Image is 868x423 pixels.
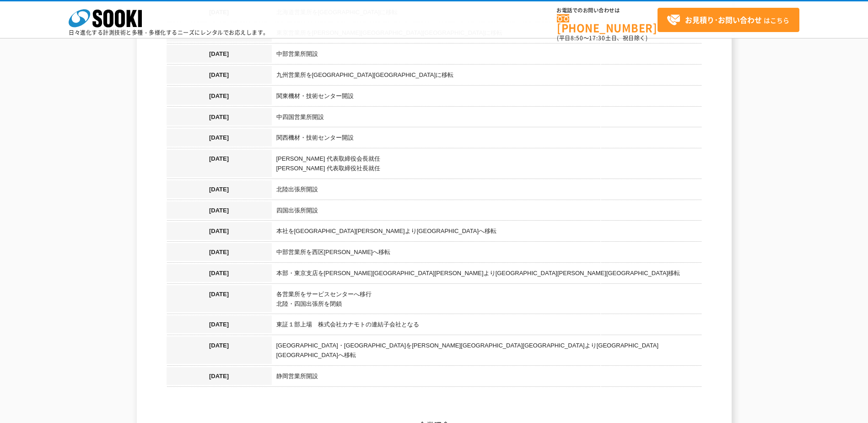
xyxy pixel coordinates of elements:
th: [DATE] [167,66,272,87]
th: [DATE] [167,243,272,264]
th: [DATE] [167,285,272,316]
span: (平日 ～ 土日、祝日除く) [557,34,647,42]
p: 日々進化する計測技術と多種・多様化するニーズにレンタルでお応えします。 [69,30,269,35]
span: はこちら [667,13,789,27]
span: お電話でのお問い合わせは [557,8,658,13]
th: [DATE] [167,87,272,108]
td: 関西機材・技術センター開設 [272,129,702,150]
span: 17:30 [589,34,605,42]
td: 本社を[GEOGRAPHIC_DATA][PERSON_NAME]より[GEOGRAPHIC_DATA]へ移転 [272,222,702,243]
th: [DATE] [167,222,272,243]
a: お見積り･お問い合わせはこちら [658,8,799,32]
th: [DATE] [167,45,272,66]
a: [PHONE_NUMBER] [557,14,658,33]
td: 四国出張所開設 [272,201,702,222]
td: 九州営業所を[GEOGRAPHIC_DATA][GEOGRAPHIC_DATA]に移転 [272,66,702,87]
th: [DATE] [167,150,272,180]
td: 中四国営業所開設 [272,108,702,129]
th: [DATE] [167,201,272,222]
strong: お見積り･お問い合わせ [685,14,762,25]
th: [DATE] [167,108,272,129]
td: 北陸出張所開設 [272,180,702,201]
th: [DATE] [167,315,272,336]
td: 中部営業所開設 [272,45,702,66]
span: 8:50 [571,34,583,42]
th: [DATE] [167,264,272,285]
td: 中部営業所を西区[PERSON_NAME]へ移転 [272,243,702,264]
td: 各営業所をサービスセンターへ移行 北陸・四国出張所を閉鎖 [272,285,702,316]
td: 東証１部上場 株式会社カナモトの連結子会社となる [272,315,702,336]
td: 本部・東京支店を[PERSON_NAME][GEOGRAPHIC_DATA][PERSON_NAME]より[GEOGRAPHIC_DATA][PERSON_NAME][GEOGRAPHIC_DA... [272,264,702,285]
td: 関東機材・技術センター開設 [272,87,702,108]
th: [DATE] [167,180,272,201]
td: [PERSON_NAME] 代表取締役会長就任 [PERSON_NAME] 代表取締役社長就任 [272,150,702,180]
th: [DATE] [167,129,272,150]
th: [DATE] [167,367,272,388]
